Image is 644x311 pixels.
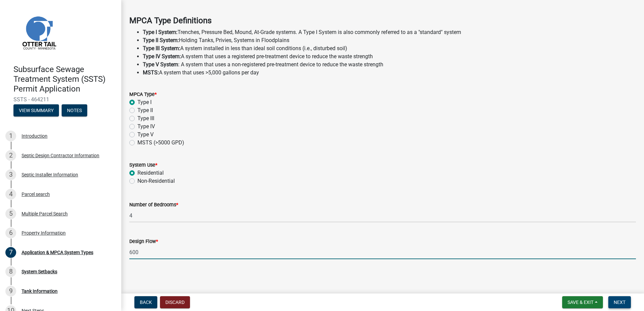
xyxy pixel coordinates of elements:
[5,266,16,277] div: 8
[608,296,631,308] button: Next
[137,106,153,114] label: Type II
[137,131,154,139] label: Type V
[22,289,58,293] div: Tank Information
[62,104,87,116] button: Notes
[129,239,158,244] label: Design Flow
[143,61,178,68] strong: Type V System
[13,7,64,58] img: Otter Tail County, Minnesota
[614,300,625,305] span: Next
[137,98,152,106] label: Type I
[143,28,636,36] li: Trenches, Pressure Bed, Mound, At-Grade systems. A Type I System is also commonly referred to as ...
[568,300,593,305] span: Save & Exit
[13,65,116,94] h4: Subsurface Sewage Treatment System (SSTS) Permit Application
[5,169,16,180] div: 3
[137,123,155,131] label: Type IV
[129,163,157,168] label: System Use
[22,134,47,138] div: Introduction
[143,29,178,35] strong: Type I System:
[22,192,50,197] div: Parcel search
[5,150,16,161] div: 2
[22,172,78,177] div: Septic Installer Information
[13,108,59,114] wm-modal-confirm: Summary
[143,69,159,76] strong: MSTS:
[129,16,212,25] strong: MPCA Type Definitions
[143,37,179,43] strong: Type II System:
[134,296,157,308] button: Back
[129,92,157,97] label: MPCA Type
[140,300,152,305] span: Back
[143,36,636,44] li: Holding Tanks, Privies, Systems in Floodplains
[143,44,636,53] li: A system installed in less than ideal soil conditions (i.e., disturbed soil)
[143,61,636,69] li: : A system that uses a non-registered pre-treatment device to reduce the waste strength
[137,139,184,147] label: MSTS (>5000 GPD)
[22,269,57,274] div: System Setbacks
[562,296,603,308] button: Save & Exit
[22,153,99,158] div: Septic Design Contractor Information
[137,114,154,123] label: Type III
[143,53,636,61] li: A system that uses a registered pre-treatment device to reduce the waste strength
[160,296,190,308] button: Discard
[129,203,178,207] label: Number of Bedrooms
[5,228,16,238] div: 6
[143,45,180,51] strong: Type III System:
[22,250,93,255] div: Application & MPCA System Types
[5,131,16,141] div: 1
[22,211,68,216] div: Multiple Parcel Search
[5,286,16,297] div: 9
[5,189,16,200] div: 4
[137,169,164,177] label: Residential
[137,177,175,185] label: Non-Residential
[5,247,16,258] div: 7
[5,208,16,219] div: 5
[13,104,59,116] button: View Summary
[143,69,636,77] li: A system that uses >5,000 gallons per day
[13,96,108,103] span: SSTS - 464211
[143,53,181,60] strong: Type IV System:
[62,108,87,114] wm-modal-confirm: Notes
[22,231,66,235] div: Property Information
